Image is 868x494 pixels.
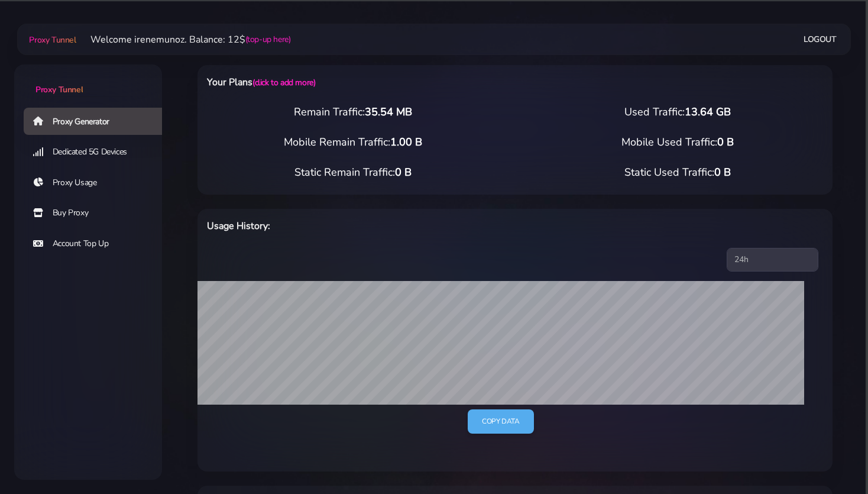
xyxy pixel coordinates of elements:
[252,77,315,88] a: (click to add more)
[207,75,561,90] h6: Your Plans
[24,108,171,135] a: Proxy Generator
[714,165,731,179] span: 0 B
[35,84,83,95] span: Proxy Tunnel
[24,138,171,166] a: Dedicated 5G Devices
[190,104,515,120] div: Remain Traffic:
[390,135,422,149] span: 1.00 B
[207,218,561,234] h6: Usage History:
[717,135,734,149] span: 0 B
[395,165,412,179] span: 0 B
[245,33,291,46] a: (top-up here)
[685,105,731,119] span: 13.64 GB
[24,199,171,227] a: Buy Proxy
[515,104,840,120] div: Used Traffic:
[365,105,412,119] span: 35.54 MB
[14,64,162,96] a: Proxy Tunnel
[24,169,171,196] a: Proxy Usage
[190,164,515,180] div: Static Remain Traffic:
[515,164,840,180] div: Static Used Traffic:
[694,301,853,479] iframe: Webchat Widget
[804,28,837,50] a: Logout
[24,230,171,257] a: Account Top Up
[190,134,515,150] div: Mobile Remain Traffic:
[29,34,76,46] span: Proxy Tunnel
[468,409,533,434] a: Copy data
[27,30,76,49] a: Proxy Tunnel
[76,33,291,47] li: Welcome irenemunoz. Balance: 12$
[515,134,840,150] div: Mobile Used Traffic:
